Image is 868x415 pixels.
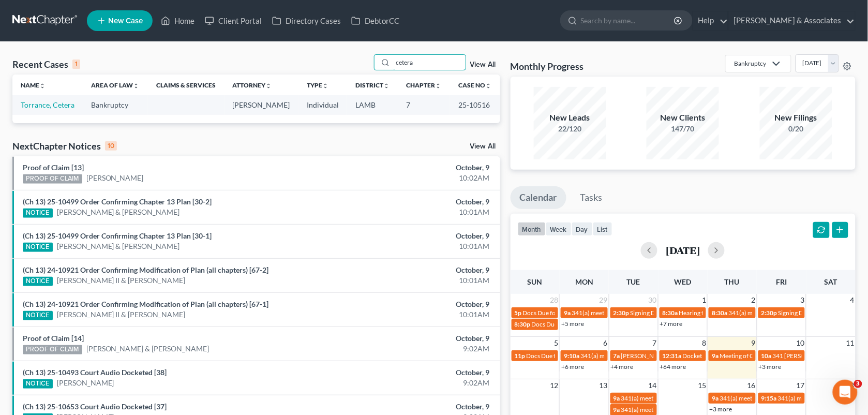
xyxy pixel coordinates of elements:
span: 3 [800,294,806,306]
span: Wed [675,277,692,286]
span: 9a [613,406,620,413]
span: 7 [652,337,658,349]
th: Claims & Services [148,75,225,95]
span: Fri [776,277,787,286]
a: (Ch 13) 25-10499 Order Confirming Chapter 13 Plan [30-2] [23,197,212,206]
div: 147/70 [647,124,719,134]
span: 11p [515,352,526,360]
div: PROOF OF CLAIM [23,174,82,184]
a: +4 more [611,363,634,370]
i: unfold_more [39,83,46,89]
span: 341(a) meeting for [PERSON_NAME] [728,309,828,317]
a: [PERSON_NAME] II & [PERSON_NAME] [57,275,186,286]
span: 7a [613,352,620,360]
a: [PERSON_NAME] [86,173,144,183]
span: 2:30p [613,309,630,317]
span: Meeting of Creditors for [PERSON_NAME] [720,352,834,360]
span: Tue [627,277,640,286]
a: [PERSON_NAME] & Associates [729,11,855,30]
span: 1 [701,294,707,306]
i: unfold_more [485,83,491,89]
h3: Monthly Progress [511,60,584,72]
span: 5 [553,337,559,349]
div: 10:01AM [341,275,489,286]
span: 6 [603,337,609,349]
div: 0/20 [760,124,832,134]
div: 10:02AM [341,173,489,183]
td: Individual [298,95,347,114]
span: 341(a) meeting for [PERSON_NAME] [580,352,680,360]
span: Docket Text: for [PERSON_NAME] [683,352,775,360]
a: [PERSON_NAME] & [PERSON_NAME] [57,241,180,251]
a: Proof of Claim [14] [23,334,84,343]
span: 341(a) meeting for [PERSON_NAME] [720,394,819,402]
a: View All [470,61,496,68]
a: Chapterunfold_more [407,81,442,89]
span: 341 [PERSON_NAME] [773,352,833,360]
a: Nameunfold_more [21,81,46,89]
a: Tasks [571,186,612,209]
a: (Ch 13) 25-10499 Order Confirming Chapter 13 Plan [30-1] [23,231,212,240]
a: Proof of Claim [13] [23,163,84,172]
a: Client Portal [200,11,267,30]
div: 10:01AM [341,241,489,251]
span: 9:15a [761,394,777,402]
a: Case Nounfold_more [458,81,491,89]
span: 8 [701,337,707,349]
a: Calendar [511,186,566,209]
td: LAMB [347,95,398,114]
a: Directory Cases [267,11,346,30]
span: 16 [746,379,757,392]
a: Districtunfold_more [355,81,390,89]
span: 29 [598,294,609,306]
i: unfold_more [266,83,272,89]
span: 9:10a [564,352,579,360]
span: Thu [725,277,740,286]
span: 10 [796,337,806,349]
span: Sat [825,277,837,286]
input: Search by name... [581,11,676,30]
a: [PERSON_NAME] & [PERSON_NAME] [57,207,180,217]
div: New Clients [647,112,719,124]
span: 2 [751,294,757,306]
div: 9:02AM [341,344,489,354]
span: 4 [849,294,856,306]
span: 18 [845,379,856,392]
a: (Ch 13) 25-10493 Court Audio Docketed [38] [23,368,167,377]
span: 12 [549,379,559,392]
div: NOTICE [23,209,53,218]
span: 9a [564,309,571,317]
a: DebtorCC [346,11,405,30]
i: unfold_more [133,83,140,89]
h2: [DATE] [666,245,700,256]
div: 10:01AM [341,207,489,217]
span: 9a [712,394,719,402]
div: Bankruptcy [734,59,766,68]
div: 1 [72,60,80,69]
span: Signing Date for [PERSON_NAME] & [PERSON_NAME] [631,309,778,317]
i: unfold_more [322,83,328,89]
a: +6 more [561,363,584,370]
span: 12:31a [663,352,682,360]
div: 9:02AM [341,378,489,388]
span: Mon [575,277,593,286]
div: October, 9 [341,231,489,241]
div: October, 9 [341,333,489,344]
a: View All [470,143,496,150]
div: October, 9 [341,265,489,275]
button: week [546,222,572,236]
span: Docs Due for [PERSON_NAME] [532,320,617,328]
div: 10 [105,141,117,151]
div: NextChapter Notices [12,140,117,152]
span: 9 [751,337,757,349]
span: 341(a) meeting for [PERSON_NAME] [621,394,721,402]
span: Docs Due for [PERSON_NAME] & [PERSON_NAME] [523,309,663,317]
a: Typeunfold_more [307,81,328,89]
span: 15 [697,379,707,392]
a: +3 more [709,405,732,413]
td: [PERSON_NAME] [225,95,299,114]
span: 3 [854,380,862,388]
span: 2:30p [761,309,777,317]
div: October, 9 [341,402,489,412]
span: 17 [796,379,806,392]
